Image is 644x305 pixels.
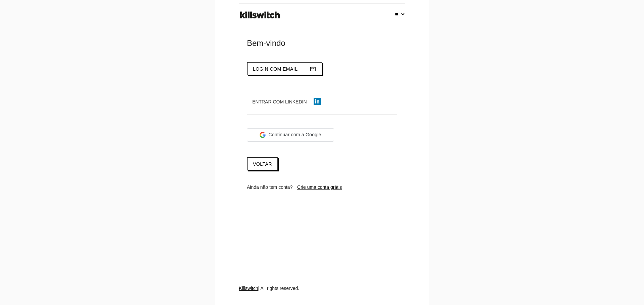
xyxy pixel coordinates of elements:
[247,38,397,49] div: Bem-vindo
[238,9,281,21] img: ks-logo-black-footer.png
[247,96,326,108] button: Entrar com LinkedIn
[310,63,316,75] i: mail_outline
[297,184,342,190] a: Crie uma conta grátis
[239,285,405,305] div: | All rights reserved.
[247,62,322,75] button: Login com emailmail_outline
[314,98,321,105] img: linkedin-icon.png
[247,157,278,170] a: Voltar
[252,99,307,104] span: Entrar com LinkedIn
[268,131,321,138] span: Continuar com a Google
[247,184,292,190] span: Ainda não tem conta?
[239,286,258,291] a: Killswitch
[247,128,334,142] div: Continuar com a Google
[253,66,298,72] span: Login com email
